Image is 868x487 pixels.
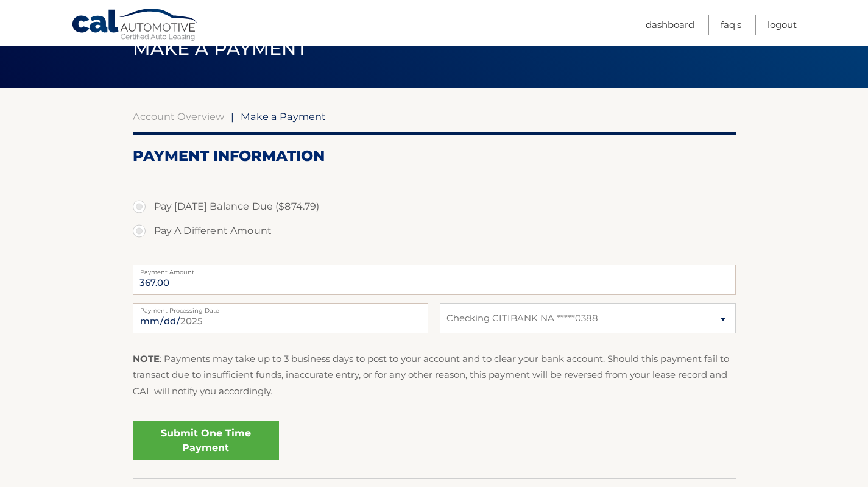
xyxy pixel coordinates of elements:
[133,421,279,460] a: Submit One Time Payment
[71,8,199,43] a: Cal Automotive
[231,110,234,123] span: |
[133,353,160,364] strong: NOTE
[133,219,736,243] label: Pay A Different Amount
[767,15,797,35] a: Logout
[133,351,736,399] p: : Payments may take up to 3 business days to post to your account and to clear your bank account....
[241,110,326,123] span: Make a Payment
[133,303,428,313] label: Payment Processing Date
[133,303,428,333] input: Payment Date
[646,15,694,35] a: Dashboard
[133,147,736,165] h2: Payment Information
[721,15,741,35] a: FAQ's
[133,265,736,295] input: Payment Amount
[133,110,224,123] a: Account Overview
[133,37,308,60] span: Make a Payment
[133,194,736,219] label: Pay [DATE] Balance Due ($874.79)
[133,265,736,274] label: Payment Amount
